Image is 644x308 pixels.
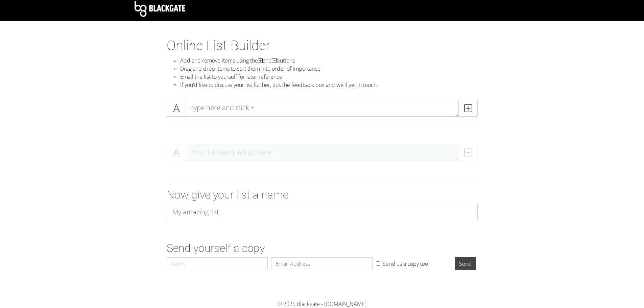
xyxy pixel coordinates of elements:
a: Blackgate - [DOMAIN_NAME] [297,300,366,308]
input: Email Address [271,257,373,270]
li: Email the list to yourself for later reference [180,73,478,81]
h2: Now give your list a name [167,188,478,201]
li: Drag and drop items to sort them into order of importance [180,65,478,73]
li: If you'd like to discuss your list further, tick the feedback box and we'll get in touch. [180,81,478,89]
li: Add and remove items using the and buttons [180,56,478,65]
h2: Send yourself a copy [167,242,478,255]
input: Send [455,257,476,270]
label: Send us a copy too [383,260,428,268]
input: Name [167,257,268,270]
div: © 2025. [135,300,510,308]
input: My amazing list... [167,204,478,220]
img: Blackgate [135,1,185,17]
h1: Online List Builder [167,38,478,54]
